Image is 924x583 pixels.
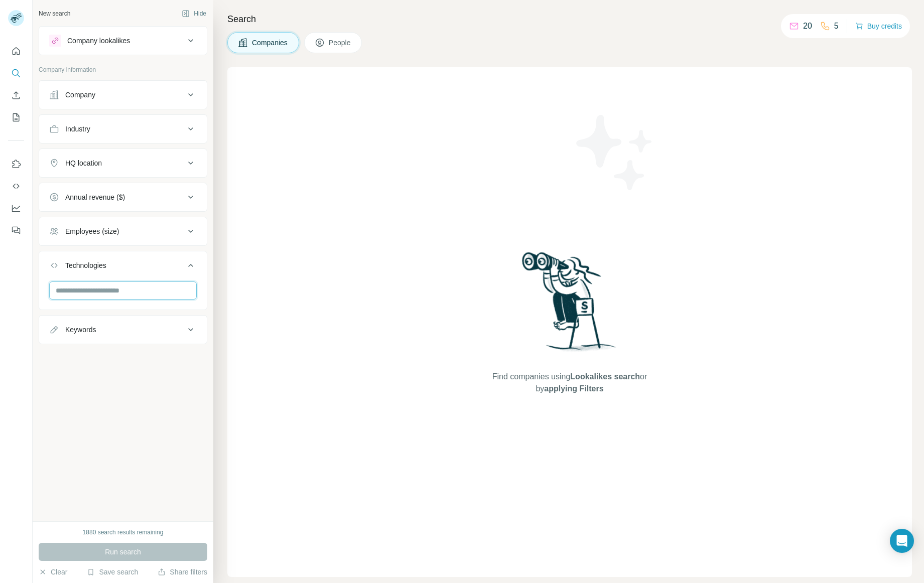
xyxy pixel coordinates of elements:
button: Share filters [158,567,207,577]
div: Annual revenue ($) [65,192,125,202]
div: 1880 search results remaining [83,528,164,537]
div: Company lookalikes [67,36,130,46]
span: Find companies using or by [489,371,650,395]
button: Industry [39,117,207,141]
button: Technologies [39,253,207,281]
button: Hide [175,6,213,21]
div: New search [39,9,70,18]
button: Clear [39,567,67,577]
button: Save search [87,567,138,577]
div: Employees (size) [65,226,119,236]
p: 5 [834,20,839,32]
p: 20 [803,20,812,32]
button: Employees (size) [39,219,207,243]
img: Surfe Illustration - Stars [570,107,660,198]
div: HQ location [65,158,102,168]
button: Dashboard [8,199,24,217]
div: Company [65,90,95,100]
h4: Search [227,12,912,26]
button: Feedback [8,221,24,239]
span: Companies [252,38,289,48]
div: Industry [65,124,90,134]
div: Technologies [65,260,106,270]
button: Company lookalikes [39,29,207,53]
button: Use Surfe API [8,177,24,195]
button: Company [39,83,207,107]
button: Keywords [39,318,207,342]
span: Lookalikes search [570,372,640,381]
p: Company information [39,65,207,74]
button: Enrich CSV [8,86,24,104]
button: Quick start [8,42,24,60]
button: My lists [8,108,24,126]
img: Surfe Illustration - Woman searching with binoculars [517,249,622,361]
button: Use Surfe on LinkedIn [8,155,24,173]
span: applying Filters [544,384,603,393]
button: Search [8,64,24,82]
span: People [329,38,352,48]
div: Open Intercom Messenger [890,529,914,553]
button: HQ location [39,151,207,175]
button: Buy credits [855,19,902,33]
button: Annual revenue ($) [39,185,207,209]
div: Keywords [65,325,96,335]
